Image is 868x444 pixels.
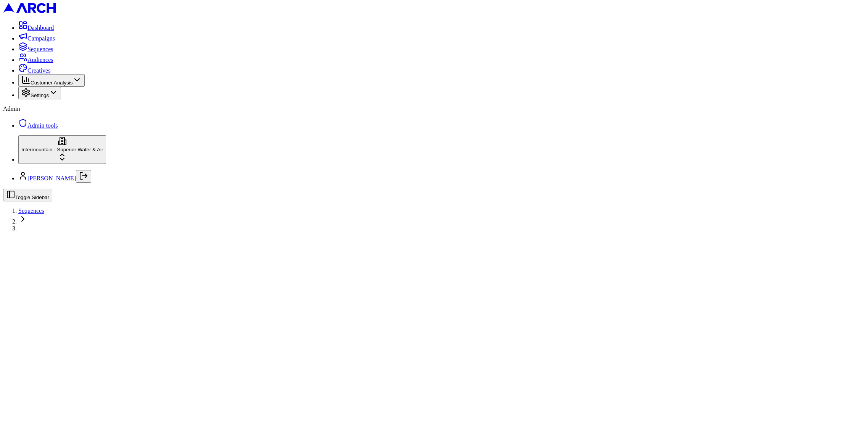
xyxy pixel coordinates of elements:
a: Campaigns [18,35,55,42]
span: Creatives [27,67,50,74]
span: Customer Analysis [31,80,72,86]
div: Admin [3,105,865,112]
span: Intermountain - Superior Water & Air [21,147,103,152]
span: Campaigns [27,35,55,42]
button: Toggle Sidebar [3,189,52,201]
span: Audiences [27,57,53,63]
button: Log out [76,170,91,183]
span: Sequences [27,46,53,52]
a: Creatives [18,67,50,74]
a: Sequences [18,207,44,214]
a: Audiences [18,57,53,63]
button: Settings [18,87,61,99]
a: Admin tools [18,122,58,129]
nav: breadcrumb [3,207,865,225]
span: Admin tools [27,122,58,129]
a: [PERSON_NAME] [27,175,76,181]
span: Toggle Sidebar [15,194,49,200]
span: Dashboard [27,24,54,31]
a: Sequences [18,46,53,52]
span: Settings [31,92,49,98]
button: Customer Analysis [18,74,85,87]
button: Intermountain - Superior Water & Air [18,135,106,164]
a: Dashboard [18,24,54,31]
